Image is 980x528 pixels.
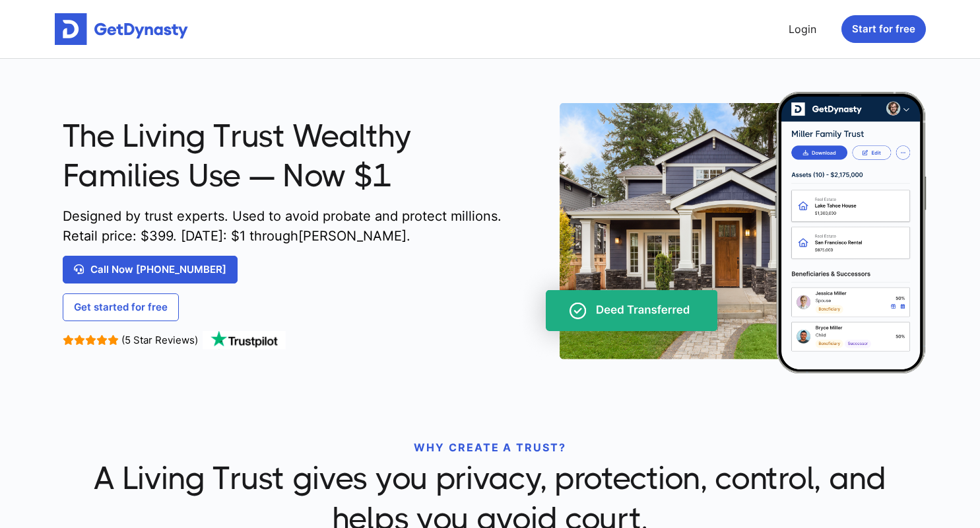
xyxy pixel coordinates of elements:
[783,16,822,42] a: Login
[55,13,188,45] img: Get started for free with Dynasty Trust Company
[841,15,926,43] button: Start for free
[121,334,198,346] span: (5 Star Reviews)
[201,331,287,350] img: TrustPilot Logo
[63,256,238,283] a: Call Now [PHONE_NUMBER]
[517,92,927,373] img: trust-on-cellphone
[63,439,918,455] p: WHY CREATE A TRUST?
[63,293,179,321] a: Get started for free
[63,116,507,196] span: The Living Trust Wealthy Families Use — Now $1
[63,206,507,246] span: Designed by trust experts. Used to avoid probate and protect millions. Retail price: $ 399 . [DAT...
